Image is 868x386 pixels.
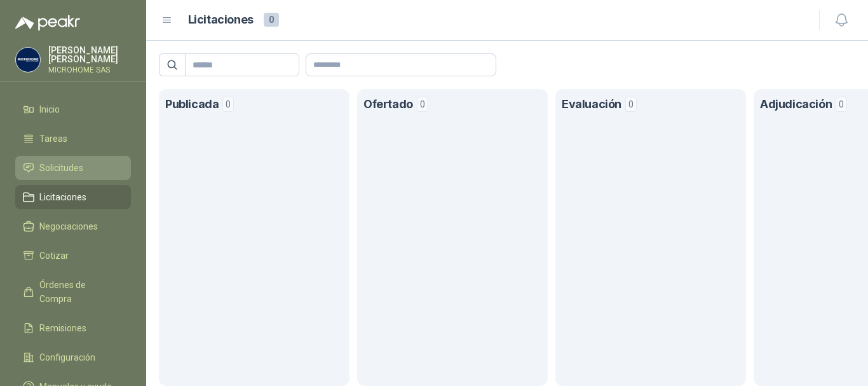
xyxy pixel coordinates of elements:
[39,132,67,146] span: Tareas
[15,214,131,238] a: Negociaciones
[562,95,621,114] h1: Evaluación
[15,273,131,311] a: Órdenes de Compra
[188,11,254,29] h1: Licitaciones
[15,15,80,31] img: Logo peakr
[39,249,69,263] span: Cotizar
[39,321,86,335] span: Remisiones
[39,161,83,175] span: Solicitudes
[15,316,131,340] a: Remisiones
[15,244,131,268] a: Cotizar
[222,97,234,112] span: 0
[39,350,95,364] span: Configuración
[363,95,413,114] h1: Ofertado
[48,46,131,64] p: [PERSON_NAME] [PERSON_NAME]
[16,48,40,72] img: Company Logo
[15,345,131,369] a: Configuración
[39,219,98,233] span: Negociaciones
[15,127,131,151] a: Tareas
[15,185,131,209] a: Licitaciones
[15,97,131,121] a: Inicio
[165,95,219,114] h1: Publicada
[39,278,119,306] span: Órdenes de Compra
[39,190,86,204] span: Licitaciones
[417,97,428,112] span: 0
[15,156,131,180] a: Solicitudes
[760,95,832,114] h1: Adjudicación
[264,13,279,27] span: 0
[48,66,131,74] p: MICROHOME SAS
[625,97,637,112] span: 0
[836,97,847,112] span: 0
[39,102,60,116] span: Inicio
